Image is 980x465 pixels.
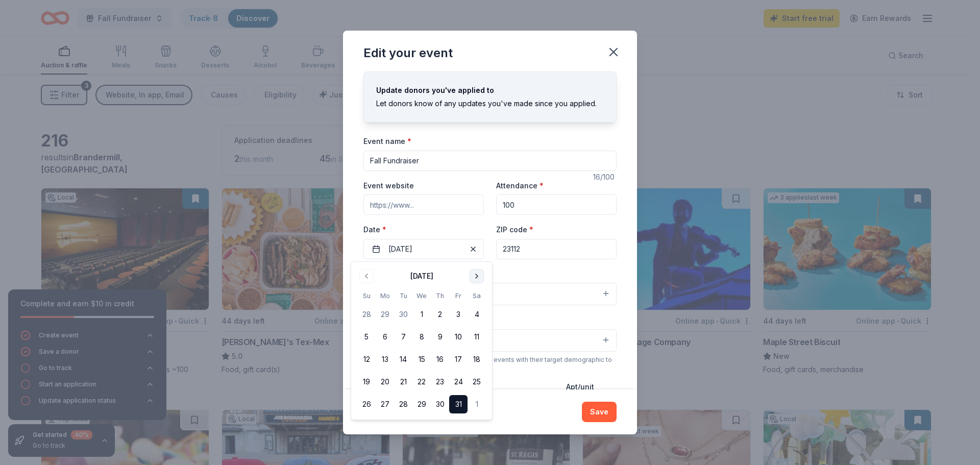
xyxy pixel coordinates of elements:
[363,151,617,171] input: Spring Fundraiser
[357,395,376,413] button: 26
[468,305,486,324] button: 4
[431,373,449,391] button: 23
[496,239,617,259] input: 12345 (U.S. only)
[431,350,449,369] button: 16
[468,373,486,391] button: 25
[449,328,468,346] button: 10
[412,373,431,391] button: 22
[363,194,484,215] input: https://www...
[394,290,412,301] th: Tuesday
[376,395,394,413] button: 27
[363,181,414,191] label: Event website
[357,350,376,369] button: 12
[431,328,449,346] button: 9
[431,290,449,301] th: Thursday
[357,290,376,301] th: Sunday
[470,269,484,283] button: Go to next month
[449,305,468,324] button: 3
[412,395,431,413] button: 29
[376,328,394,346] button: 6
[394,350,412,369] button: 14
[566,382,594,392] label: Apt/unit
[376,290,394,301] th: Monday
[357,305,376,324] button: 28
[593,171,617,183] div: 16 /100
[412,305,431,324] button: 1
[394,373,412,391] button: 21
[376,97,604,110] div: Let donors know of any updates you've made since you applied.
[363,239,484,259] button: [DATE]
[431,305,449,324] button: 2
[449,373,468,391] button: 24
[359,269,374,283] button: Go to previous month
[582,402,617,422] button: Save
[394,328,412,346] button: 7
[431,395,449,413] button: 30
[376,305,394,324] button: 29
[357,373,376,391] button: 19
[376,373,394,391] button: 20
[357,328,376,346] button: 5
[496,194,617,215] input: 20
[394,305,412,324] button: 30
[468,350,486,369] button: 18
[412,328,431,346] button: 8
[363,45,453,61] div: Edit your event
[376,84,604,96] div: Update donors you've applied to
[449,290,468,301] th: Friday
[496,225,533,235] label: ZIP code
[376,350,394,369] button: 13
[363,225,484,235] label: Date
[410,270,433,282] div: [DATE]
[412,290,431,301] th: Wednesday
[412,350,431,369] button: 15
[449,350,468,369] button: 17
[449,395,468,413] button: 31
[363,136,411,146] label: Event name
[468,328,486,346] button: 11
[468,395,486,413] button: 1
[468,290,486,301] th: Saturday
[496,181,544,191] label: Attendance
[394,395,412,413] button: 28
